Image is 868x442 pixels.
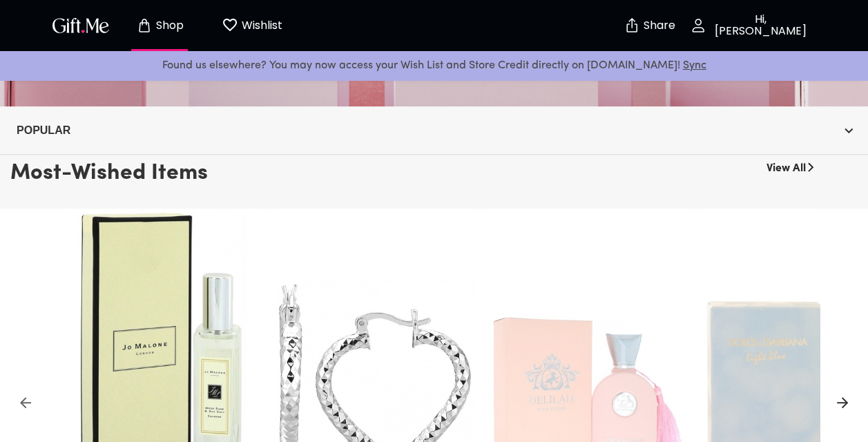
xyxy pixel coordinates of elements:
[50,15,112,35] img: GiftMe Logo
[48,17,113,34] button: GiftMe Logo
[683,60,706,71] a: Sync
[10,155,208,192] h3: Most-Wished Items
[11,57,857,75] p: Found us elsewhere? You may now access your Wish List and Store Credit directly on [DOMAIN_NAME]!
[640,20,675,32] p: Share
[682,3,820,48] button: Hi, [PERSON_NAME]
[11,117,857,143] button: Popular
[153,20,184,32] p: Shop
[706,14,811,37] p: Hi, [PERSON_NAME]
[625,1,673,50] button: Share
[238,17,282,35] p: Wishlist
[122,3,197,48] button: Store page
[17,122,851,139] span: Popular
[624,17,640,34] img: secure
[214,3,290,48] button: Wishlist page
[766,155,806,177] a: View All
